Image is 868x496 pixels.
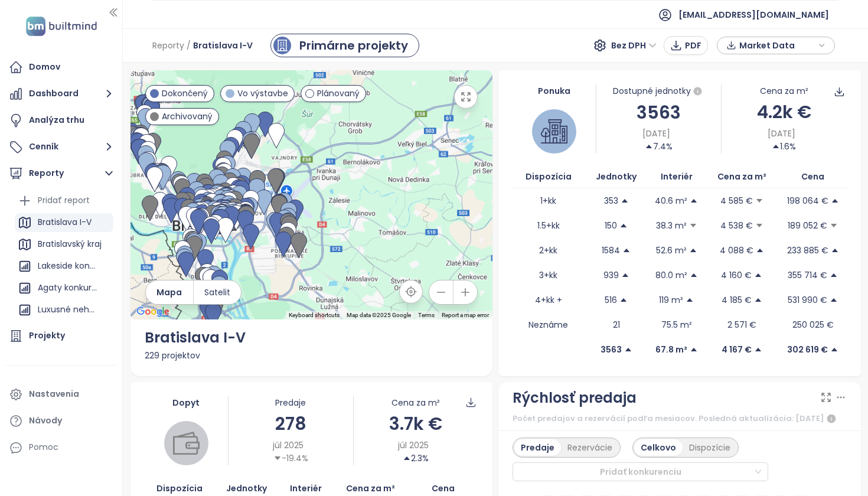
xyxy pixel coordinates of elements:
[513,412,847,426] div: Počet predajov a rezervácií podľa mesiacov. Posledná aktualizácia: [DATE]
[772,142,780,151] span: caret-up
[756,246,764,254] span: caret-up
[596,84,721,99] div: Dostupné jednotky
[831,246,839,254] span: caret-up
[768,127,795,140] span: [DATE]
[29,328,65,343] div: Projekty
[541,118,567,145] img: house
[602,244,620,257] p: 1584
[792,318,834,331] p: 250 025 €
[347,312,411,318] span: Map data ©2025 Google
[689,221,697,230] span: caret-down
[38,259,99,273] div: Lakeside konkurencia
[187,35,191,56] span: /
[685,39,701,52] span: PDF
[655,343,687,356] p: 67.8 m²
[604,194,618,207] p: 353
[655,269,687,282] p: 80.0 m²
[29,413,62,428] div: Návody
[721,269,752,282] p: 4 160 €
[15,301,113,319] div: Luxusné nehnuteľnosti
[403,452,429,465] div: 2.3%
[596,99,721,126] div: 3563
[15,279,113,298] div: Agaty konkurencia
[273,452,308,465] div: -19.4%
[229,396,353,409] div: Predaje
[613,318,620,331] p: 21
[162,110,213,123] span: Archivovaný
[145,349,479,362] div: 229 projektov
[787,343,828,356] p: 302 619 €
[156,286,182,299] span: Mapa
[621,197,629,205] span: caret-up
[513,387,637,409] div: Rýchlosť predaja
[788,269,827,282] p: 355 714 €
[513,238,584,263] td: 2+kk
[152,35,184,56] span: Reporty
[619,296,628,304] span: caret-up
[664,36,708,55] button: PDF
[6,56,116,79] a: Domov
[6,162,116,185] button: Reporty
[398,439,429,452] span: júl 2025
[830,345,838,354] span: caret-up
[6,409,116,433] a: Návody
[645,142,653,151] span: caret-up
[15,257,113,276] div: Lakeside konkurencia
[145,327,479,349] div: Bratislava I-V
[29,387,79,402] div: Nastavenia
[29,60,60,74] div: Domov
[727,318,756,331] p: 2 571 €
[513,263,584,288] td: 3+kk
[513,288,584,312] td: 4+kk +
[831,197,839,205] span: caret-up
[194,280,241,304] button: Satelit
[6,324,116,348] a: Projekty
[133,304,172,319] img: Google
[686,296,694,304] span: caret-up
[442,312,489,318] a: Report a map error
[15,235,113,254] div: Bratislavský kraj
[659,293,683,306] p: 119 m²
[656,244,687,257] p: 52.6 m²
[655,194,687,207] p: 40.6 m²
[621,271,629,279] span: caret-up
[611,37,657,54] span: Bez DPH
[661,318,692,331] p: 75.5 m²
[6,436,116,459] div: Pomoc
[722,293,752,306] p: 4 185 €
[270,34,419,57] a: primary
[193,35,253,56] span: Bratislava I-V
[678,1,829,29] span: [EMAIL_ADDRESS][DOMAIN_NAME]
[689,246,697,254] span: caret-up
[237,87,288,100] span: Vo výstavbe
[649,165,704,188] th: Interiér
[720,244,753,257] p: 4 088 €
[38,302,99,317] div: Luxusné nehnuteľnosti
[38,193,90,208] div: Pridať report
[720,219,753,232] p: 4 538 €
[760,84,808,97] div: Cena za m²
[6,109,116,132] a: Analýza trhu
[354,410,478,438] div: 3.7k €
[15,213,113,232] div: Bratislava I-V
[755,197,763,205] span: caret-down
[787,194,828,207] p: 198 064 €
[173,430,200,456] img: wallet
[605,219,617,232] p: 150
[656,219,687,232] p: 38.3 m²
[391,396,440,409] div: Cena za m²
[299,37,408,54] div: Primárne projekty
[229,410,353,438] div: 278
[38,215,92,230] div: Bratislava I-V
[624,345,632,354] span: caret-up
[273,454,282,462] span: caret-down
[720,194,753,207] p: 4 585 €
[755,221,763,230] span: caret-down
[704,165,780,188] th: Cena za m²
[830,296,838,304] span: caret-up
[603,269,619,282] p: 939
[723,37,828,54] div: button
[22,14,100,38] img: logo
